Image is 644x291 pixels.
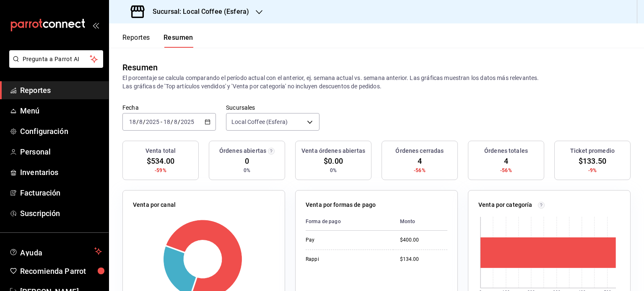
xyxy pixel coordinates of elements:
[122,105,216,111] label: Fecha
[171,118,173,125] span: /
[20,85,102,96] span: Reportes
[478,201,532,209] p: Venta por categoría
[400,237,448,244] div: $400.00
[306,213,393,231] th: Forma de pago
[330,167,337,174] span: 0%
[504,155,508,167] span: 4
[219,147,266,155] h3: Órdenes abiertas
[395,147,444,155] h3: Órdenes cerradas
[484,147,528,155] h3: Órdenes totales
[122,74,631,90] p: El porcentaje se calcula comparando el período actual con el anterior, ej. semana actual vs. sema...
[324,155,343,167] span: $0.00
[301,147,365,155] h3: Venta órdenes abiertas
[92,22,99,28] button: open_drawer_menu
[244,167,250,174] span: 0%
[20,187,102,198] span: Facturación
[306,237,387,244] div: Pay
[20,208,102,219] span: Suscripción
[133,201,176,209] p: Venta por canal
[20,105,102,116] span: Menú
[146,7,249,17] h3: Sucursal: Local Coffee (Esfera)
[122,33,150,48] button: Reportes
[570,147,615,155] h3: Ticket promedio
[122,33,193,48] div: navigation tabs
[163,118,171,125] input: --
[306,201,376,209] p: Venta por formas de pago
[174,118,178,125] input: --
[23,55,90,64] span: Pregunta a Parrot AI
[136,118,139,125] span: /
[579,155,606,167] span: $133.50
[161,118,162,125] span: -
[155,167,166,174] span: -59%
[6,61,103,70] a: Pregunta a Parrot AI
[143,118,145,125] span: /
[139,118,143,125] input: --
[245,155,249,167] span: 0
[20,265,102,277] span: Recomienda Parrot
[129,118,136,125] input: --
[400,256,448,263] div: $134.00
[178,118,180,125] span: /
[231,118,288,126] span: Local Coffee (Esfera)
[418,155,422,167] span: 4
[393,213,448,231] th: Monto
[414,167,426,174] span: -56%
[306,256,387,263] div: Rappi
[164,33,193,48] button: Resumen
[20,167,102,178] span: Inventarios
[226,105,319,111] label: Sucursales
[9,50,103,68] button: Pregunta a Parrot AI
[588,167,597,174] span: -9%
[20,246,91,256] span: Ayuda
[145,147,176,155] h3: Venta total
[20,146,102,157] span: Personal
[20,126,102,137] span: Configuración
[147,155,174,167] span: $534.00
[145,118,160,125] input: ----
[180,118,195,125] input: ----
[500,167,512,174] span: -56%
[122,61,158,74] div: Resumen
